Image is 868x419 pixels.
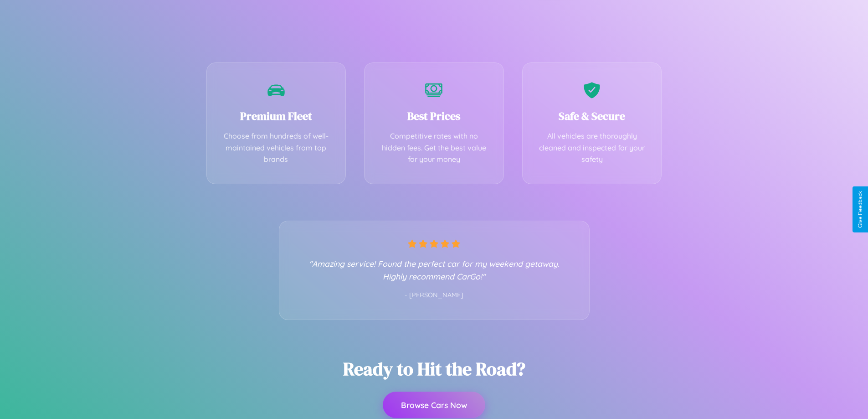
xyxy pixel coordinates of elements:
div: Give Feedback [857,191,863,228]
button: Browse Cars Now [383,392,485,418]
h3: Premium Fleet [221,109,332,124]
p: Choose from hundreds of well-maintained vehicles from top brands [221,130,332,166]
p: "Amazing service! Found the perfect car for my weekend getaway. Highly recommend CarGo!" [298,257,571,283]
h2: Ready to Hit the Road? [343,357,525,381]
h3: Best Prices [378,109,490,124]
p: All vehicles are thoroughly cleaned and inspected for your safety [536,130,648,166]
h3: Safe & Secure [536,109,648,124]
p: Competitive rates with no hidden fees. Get the best value for your money [378,130,490,166]
p: - [PERSON_NAME] [298,290,571,301]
